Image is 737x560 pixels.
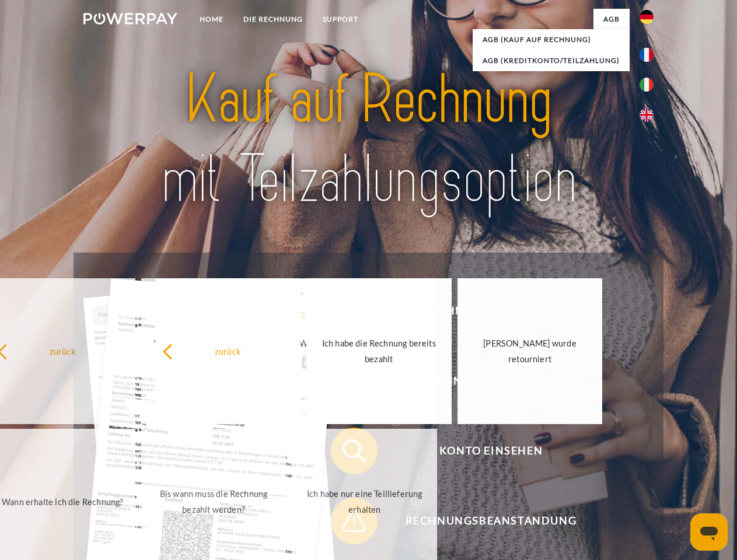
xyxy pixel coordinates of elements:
img: en [640,108,654,122]
a: DIE RECHNUNG [233,9,313,30]
div: Bis wann muss die Rechnung bezahlt werden? [148,486,280,517]
img: fr [640,48,654,62]
span: Rechnungsbeanstandung [348,498,634,544]
a: Home [190,9,233,30]
img: de [640,10,654,24]
div: [PERSON_NAME] wurde retourniert [464,335,596,367]
img: logo-powerpay-white.svg [83,13,177,24]
div: Ich habe nur eine Teillieferung erhalten [299,486,430,517]
div: Ich habe die Rechnung bereits bezahlt [313,335,445,367]
img: it [640,78,654,92]
a: SUPPORT [313,9,368,30]
div: zurück [162,343,294,359]
a: AGB (Kauf auf Rechnung) [473,29,630,50]
button: Konto einsehen [331,428,634,474]
a: AGB (Kreditkonto/Teilzahlung) [473,50,630,71]
iframe: Schaltfläche zum Öffnen des Messaging-Fensters [690,513,728,551]
img: title-powerpay_de.svg [111,56,626,223]
button: Rechnungsbeanstandung [331,498,634,544]
span: Konto einsehen [348,428,634,474]
a: agb [593,9,630,30]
